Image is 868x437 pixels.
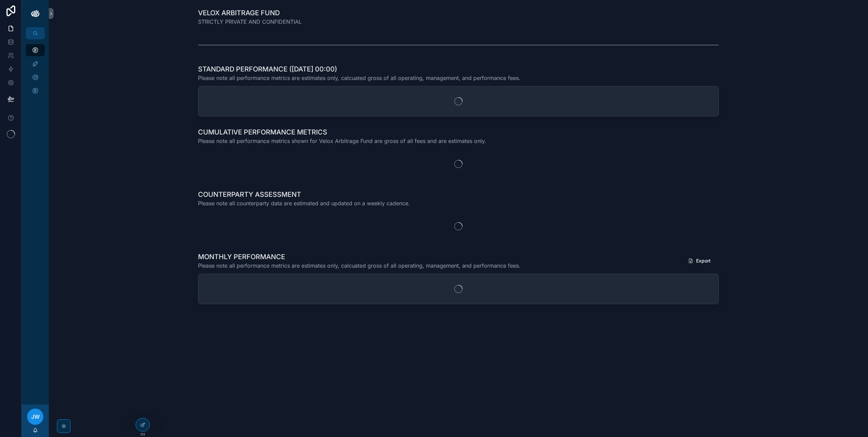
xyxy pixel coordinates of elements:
span: Please note all counterparty data are estimated and updated on a weekly cadence. [198,199,410,207]
h1: COUNTERPARTY ASSESSMENT [198,190,410,199]
img: App logo [30,8,41,19]
h1: CUMULATIVE PERFORMANCE METRICS [198,127,486,137]
span: Please note all performance metrics are estimates only, calcuated gross of all operating, managem... [198,262,520,270]
span: Please note all performance metrics are estimates only, calcuated gross of all operating, managem... [198,74,520,82]
span: Please note all performance metrics shown for Velox Arbitrage Fund are gross of all fees and are ... [198,137,486,145]
span: JW [31,413,40,421]
div: scrollable content [22,39,49,106]
span: STRICTLY PRIVATE AND CONFIDENTIAL [198,18,302,26]
button: Export [683,255,716,267]
h1: VELOX ARBITRAGE FUND [198,8,302,18]
h1: MONTHLY PERFORMANCE [198,252,520,262]
h1: STANDARD PERFORMANCE ([DATE] 00:00) [198,64,520,74]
